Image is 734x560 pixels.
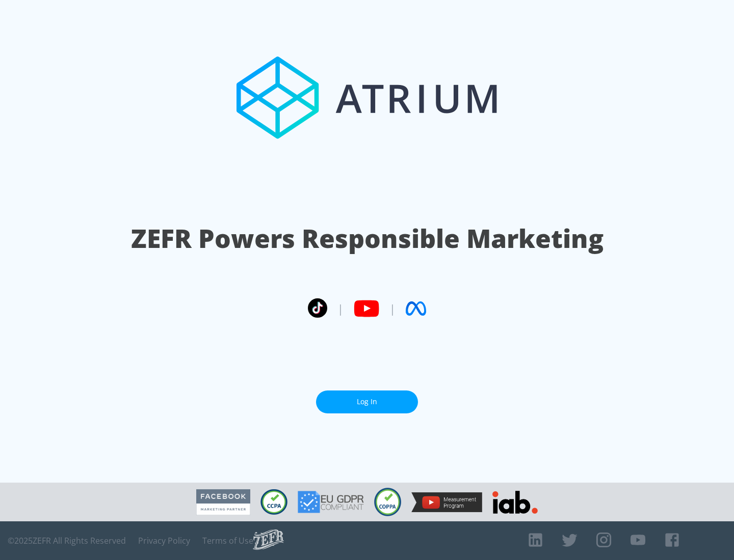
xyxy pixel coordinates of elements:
a: Terms of Use [202,536,253,546]
a: Log In [316,390,418,413]
img: YouTube Measurement Program [411,492,482,512]
h1: ZEFR Powers Responsible Marketing [131,221,604,256]
img: IAB [492,491,538,514]
span: | [337,301,344,316]
span: © 2025 ZEFR All Rights Reserved [8,536,126,546]
span: | [389,301,396,316]
img: GDPR Compliant [298,491,364,513]
img: COPPA Compliant [374,488,401,516]
img: CCPA Compliant [260,489,287,515]
a: Privacy Policy [138,536,190,546]
img: Facebook Marketing Partner [196,489,250,515]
